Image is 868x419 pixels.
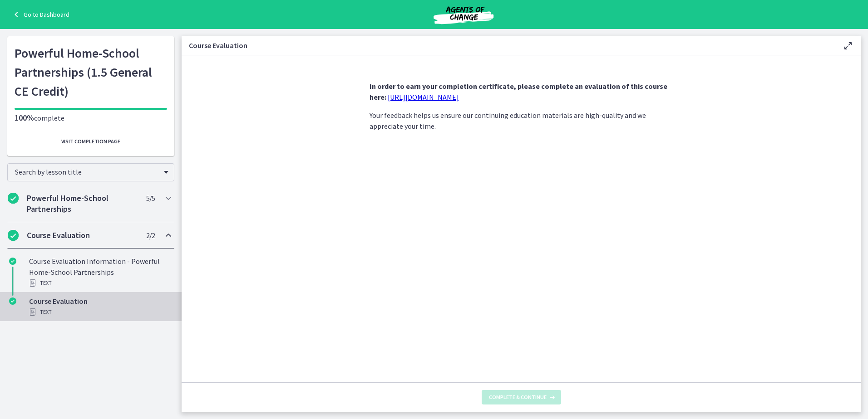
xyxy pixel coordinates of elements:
[482,390,561,404] button: Complete & continue
[61,138,120,145] span: Visit completion page
[11,9,69,20] a: Go to Dashboard
[189,40,828,51] h3: Course Evaluation
[370,110,673,132] p: Your feedback helps us ensure our continuing education materials are high-quality and we apprecia...
[370,82,667,102] strong: In order to earn your completion certificate, please complete an evaluation of this course here:
[8,193,19,204] i: Completed
[15,112,167,123] p: complete
[9,258,16,265] i: Completed
[15,44,167,101] h1: Powerful Home-School Partnerships (1.5 General CE Credit)
[146,230,155,241] span: 2 / 2
[27,193,138,214] h2: Powerful Home-School Partnerships
[146,193,155,204] span: 5 / 5
[9,297,16,305] i: Completed
[27,230,138,241] h2: Course Evaluation
[489,394,547,401] span: Complete & continue
[15,167,159,176] span: Search by lesson title
[7,163,174,181] div: Search by lesson title
[388,93,459,102] a: [URL][DOMAIN_NAME]
[8,230,19,241] i: Completed
[29,278,171,288] div: Text
[29,307,171,317] div: Text
[15,134,167,149] button: Visit completion page
[15,112,34,123] span: 100%
[29,296,171,317] div: Course Evaluation
[29,256,171,288] div: Course Evaluation Information - Powerful Home-School Partnerships
[409,4,518,25] img: Agents of Change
